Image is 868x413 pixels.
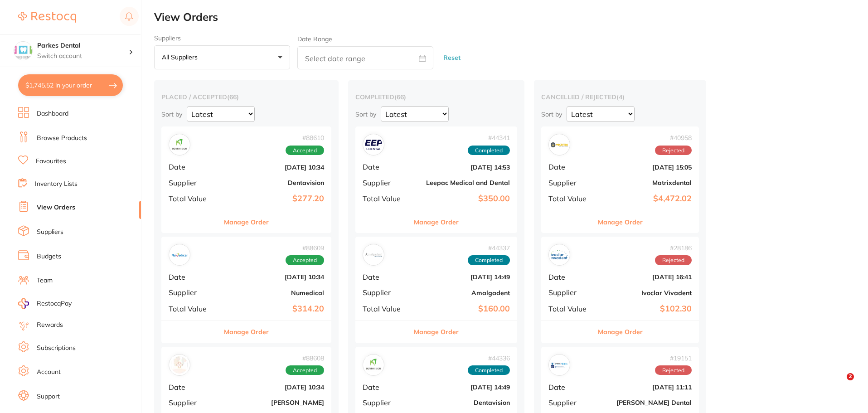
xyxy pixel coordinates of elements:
b: [DATE] 15:05 [601,164,692,171]
img: Numedical [171,246,188,263]
span: Date [363,273,409,281]
b: [DATE] 16:41 [601,273,692,281]
iframe: Intercom live chat [828,373,850,395]
b: [DATE] 10:34 [225,384,324,391]
span: Completed [468,365,510,375]
span: Supplier [363,288,409,296]
b: [DATE] 14:49 [417,273,510,281]
img: RestocqPay [18,298,29,309]
b: [DATE] 14:49 [417,384,510,391]
span: Supplier [169,398,218,407]
a: Restocq Logo [18,7,76,28]
b: Dentavision [417,399,510,406]
span: Date [548,273,594,281]
a: Browse Products [37,134,87,143]
span: # 19151 [655,355,692,362]
span: Supplier [169,288,218,296]
span: Date [548,383,594,391]
span: Date [363,383,409,391]
span: # 44337 [468,244,510,252]
b: [PERSON_NAME] Dental [601,399,692,406]
b: $314.20 [225,304,324,314]
a: Inventory Lists [35,180,78,189]
span: Total Value [169,305,218,313]
button: Reset [441,46,463,70]
span: Supplier [363,398,409,407]
b: [DATE] 11:11 [601,384,692,391]
span: Completed [468,255,510,265]
a: Team [37,276,53,285]
img: Amalgadent [365,246,382,263]
button: $1,745.52 in your order [18,74,123,96]
img: Leepac Medical and Dental [365,136,382,153]
img: Adam Dental [171,356,188,374]
span: Supplier [548,179,594,187]
input: Select date range [297,46,433,69]
span: Total Value [548,305,594,313]
button: Manage Order [598,321,643,343]
b: [PERSON_NAME] [225,399,324,406]
span: Accepted [286,365,324,375]
img: Dentavision [365,356,382,374]
img: Parkes Dental [14,42,32,60]
span: # 40958 [655,134,692,141]
p: Sort by [161,110,182,118]
p: Sort by [355,110,376,118]
h2: cancelled / rejected ( 4 ) [541,93,699,101]
button: Manage Order [414,211,459,233]
img: Erskine Dental [551,356,568,374]
span: # 44336 [468,355,510,362]
b: $160.00 [417,304,510,314]
p: Sort by [541,110,562,118]
img: Dentavision [171,136,188,153]
img: Ivoclar Vivadent [551,246,568,263]
span: Date [169,273,218,281]
h4: Parkes Dental [37,41,129,50]
span: Supplier [363,179,409,187]
span: Date [169,163,218,171]
button: Manage Order [224,321,269,343]
b: Numedical [225,289,324,296]
a: Support [37,392,60,401]
span: 2 [847,373,854,380]
p: Switch account [37,52,129,61]
button: Manage Order [598,211,643,233]
a: Account [37,368,61,377]
b: Matrixdental [601,179,692,186]
label: Date Range [297,35,332,43]
span: Accepted [286,255,324,265]
span: Date [363,163,409,171]
button: All suppliers [154,45,290,70]
span: Date [169,383,218,391]
label: Suppliers [154,34,290,42]
a: Favourites [36,157,66,166]
span: Supplier [169,179,218,187]
span: Total Value [169,194,218,203]
a: Dashboard [37,109,68,118]
span: # 44341 [468,134,510,141]
span: RestocqPay [37,299,72,308]
a: Budgets [37,252,61,261]
p: All suppliers [162,53,201,61]
b: $277.20 [225,194,324,204]
a: Rewards [37,321,63,330]
a: View Orders [37,203,75,212]
span: Completed [468,146,510,155]
img: Restocq Logo [18,12,76,23]
span: Accepted [286,146,324,155]
span: Total Value [548,194,594,203]
b: [DATE] 14:53 [417,164,510,171]
b: Dentavision [225,179,324,186]
b: $102.30 [601,304,692,314]
span: Rejected [655,255,692,265]
a: Suppliers [37,228,63,237]
b: Ivoclar Vivadent [601,289,692,296]
span: Date [548,163,594,171]
b: $350.00 [417,194,510,204]
span: Rejected [655,146,692,155]
button: Manage Order [224,211,269,233]
span: # 88610 [286,134,324,141]
span: Total Value [363,305,409,313]
span: # 28186 [655,244,692,252]
h2: completed ( 66 ) [355,93,517,101]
